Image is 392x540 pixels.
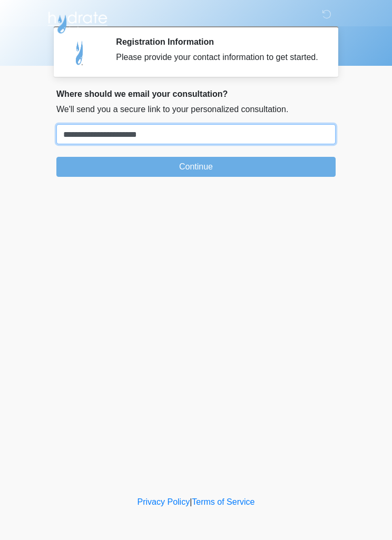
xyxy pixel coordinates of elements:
[46,8,109,34] img: Hydrate IV Bar - Scottsdale Logo
[192,497,254,506] a: Terms of Service
[56,157,336,177] button: Continue
[116,51,320,64] div: Please provide your contact information to get started.
[56,103,336,116] p: We'll send you a secure link to your personalized consultation.
[64,37,96,68] img: Agent Avatar
[138,497,190,506] a: Privacy Policy
[190,497,192,506] a: |
[56,89,336,99] h2: Where should we email your consultation?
